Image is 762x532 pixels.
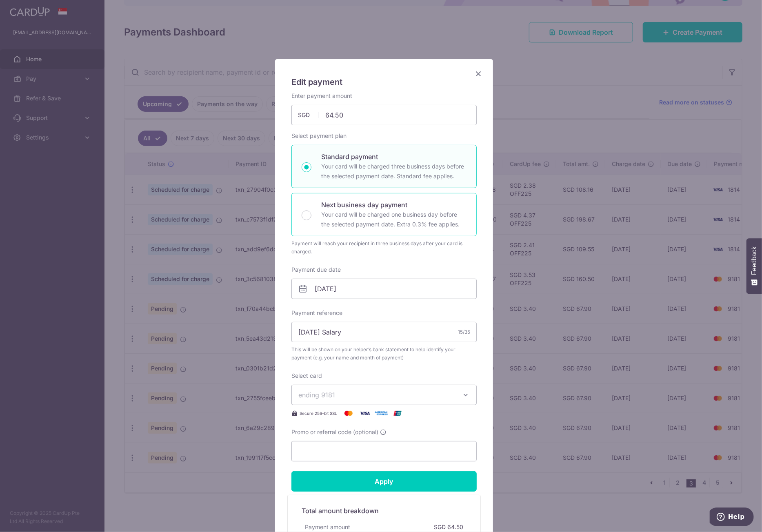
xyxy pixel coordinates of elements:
[291,75,477,89] h5: Edit payment
[291,309,342,317] label: Payment reference
[373,408,389,418] img: American Express
[357,408,373,418] img: Visa
[340,408,357,418] img: Mastercard
[291,239,477,256] div: Payment will reach your recipient in three business days after your card is charged.
[473,69,483,79] button: Close
[321,210,467,229] p: Your card will be charged one business day before the selected payment date. Extra 0.3% fee applies.
[458,328,470,336] div: 15/35
[389,408,406,418] img: UnionPay
[291,385,477,405] button: ending 9181
[298,391,335,399] span: ending 9181
[321,152,467,162] p: Standard payment
[291,372,322,380] label: Select card
[302,506,467,516] h5: Total amount breakdown
[746,238,762,294] button: Feedback - Show survey
[291,132,347,140] label: Select payment plan
[291,428,378,436] span: Promo or referral code (optional)
[710,508,754,528] iframe: Opens a widget where you can find more information
[291,346,477,362] span: This will be shown on your helper’s bank statement to help identify your payment (e.g. your name ...
[298,111,319,119] span: SGD
[291,92,352,100] label: Enter payment amount
[291,279,477,299] input: DD / MM / YYYY
[300,410,337,417] span: Secure 256-bit SSL
[291,471,477,492] input: Apply
[751,246,758,275] span: Feedback
[291,266,341,274] label: Payment due date
[321,200,467,210] p: Next business day payment
[291,105,477,125] input: 0.00
[321,162,467,181] p: Your card will be charged three business days before the selected payment date. Standard fee appl...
